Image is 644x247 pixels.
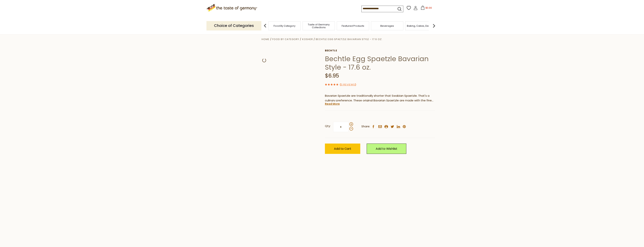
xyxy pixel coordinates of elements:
a: Bechtle Egg Spaetzle Bavarian Style - 17.6 oz. [316,37,382,41]
strong: Qty: [325,124,331,128]
a: 3 Reviews [341,83,355,87]
button: $0.00 [418,6,434,11]
button: Add to Cart [325,144,360,154]
span: $6.95 [325,72,339,79]
a: Home [262,37,269,41]
img: previous arrow [261,22,269,30]
a: Bechtle [325,49,435,52]
a: Food By Category [274,24,295,27]
img: next arrow [430,22,438,30]
a: Add to Wishlist [367,144,406,154]
p: Bavarian Spaetzle are traditionally shorter that Swabian Spaetzle. That's a culinary preference. ... [325,93,435,103]
a: Baking, Cakes, Desserts [407,24,436,27]
span: Add to Cart [334,147,351,151]
input: Qty: [333,122,349,132]
span: $0.00 [426,6,432,9]
span: Share: [361,124,370,129]
a: Beverages [380,24,394,27]
span: ( ) [340,83,356,86]
p: Choice of Categories [206,21,261,30]
a: Taste of Germany Collections [304,23,334,29]
h1: Bechtle Egg Spaetzle Bavarian Style - 17.6 oz. [325,55,435,71]
a: Read More [325,102,340,106]
a: Kosher [302,37,313,41]
a: Featured Products [342,24,364,27]
a: Food By Category [272,37,299,41]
